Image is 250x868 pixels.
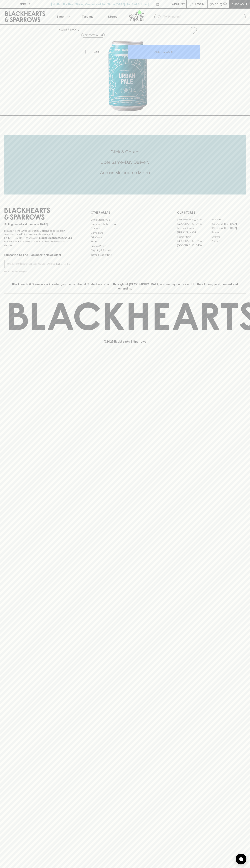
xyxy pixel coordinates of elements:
[177,235,211,239] a: Fitzroy North
[91,222,159,226] a: Business & Bulk Gifting
[91,235,159,239] a: Gift Cards
[177,239,211,243] a: [GEOGRAPHIC_DATA]
[211,218,246,222] a: Braddon
[231,2,247,6] p: Checkout
[4,170,246,176] h5: Across Melbourne Metro
[7,282,243,291] p: Blackhearts & Sparrows acknowledges the traditional Custodians of land throughout [GEOGRAPHIC_DAT...
[4,253,73,257] p: Subscribe to The Blackhearts Newsletter
[7,261,55,267] input: e.g. jane@blackheartsandsparrows.com.au
[39,236,72,239] strong: Liquor License #32064953
[55,260,73,268] button: SUBSCRIBE
[177,243,211,248] a: [GEOGRAPHIC_DATA]
[59,28,67,31] a: HOME
[91,218,159,222] a: Bottle Drop FAQ's
[211,235,246,239] a: Geelong
[91,253,159,257] a: Terms & Conditions
[91,248,159,253] a: Shipping Information
[92,48,128,55] div: Can
[154,50,174,54] p: ADD TO CART
[239,857,243,861] img: bubble-icon
[177,230,211,235] a: [PERSON_NAME]
[172,2,185,6] p: Wishlist
[100,9,125,24] a: Stores
[4,135,246,194] div: Call to action block
[210,2,218,6] p: $0.00
[211,222,246,226] a: [GEOGRAPHIC_DATA]
[91,231,159,235] a: Contact Us
[108,14,117,19] p: Stores
[177,222,211,226] a: [GEOGRAPHIC_DATA]
[91,244,159,248] a: Privacy Policy
[70,28,77,31] a: SHOP
[75,9,100,24] a: Tastings
[211,226,246,230] a: [GEOGRAPHIC_DATA]
[177,218,211,222] a: [GEOGRAPHIC_DATA]
[4,223,73,226] p: Sibling owned and run since [DATE]
[50,9,75,24] button: Shop
[91,210,159,215] p: OTHER AREAS
[56,37,200,115] img: 39064.png
[19,2,31,6] p: FIND US
[56,262,71,266] p: SUBSCRIBE
[93,50,99,54] p: Can
[188,26,198,35] button: Add to wishlist
[211,230,246,235] a: Fitzroy
[82,14,93,19] p: Tastings
[4,270,73,273] p: We will never spam you
[4,159,246,165] h5: Uber Same-Day Delivery
[4,229,73,247] p: It is against the law to sell or supply alcohol to, or to obtain alcohol on behalf of a person un...
[91,240,159,244] a: FAQ's
[211,239,246,243] a: Prahran
[224,3,226,5] p: 0
[195,2,204,6] p: Login
[91,226,159,231] a: Careers
[4,149,246,155] h5: Click & Collect
[128,45,200,59] button: ADD TO CART
[81,33,105,38] button: Add to wishlist
[177,226,211,230] a: Brunswick West
[177,210,246,215] p: OUR STORES
[163,14,243,20] input: Try "Pinot noir"
[56,14,64,19] p: Shop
